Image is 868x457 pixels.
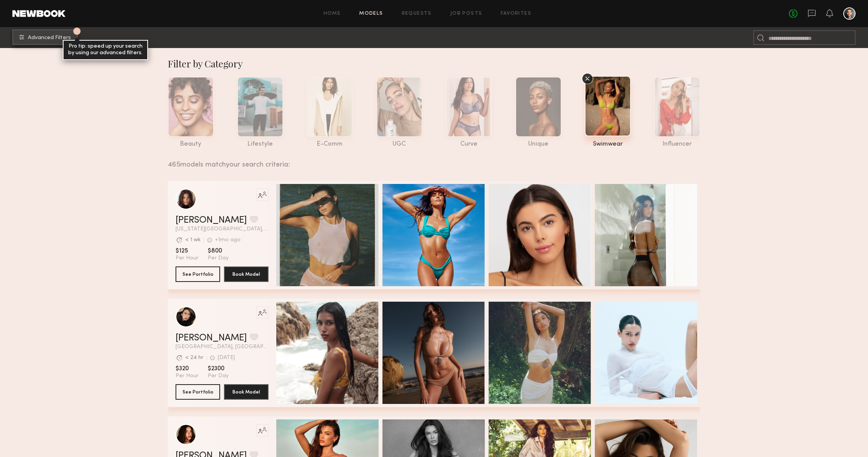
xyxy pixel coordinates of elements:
[324,11,341,16] a: Home
[168,141,214,148] div: beauty
[176,365,198,373] span: $320
[176,227,269,232] span: [US_STATE][GEOGRAPHIC_DATA], [GEOGRAPHIC_DATA]
[185,355,203,361] div: < 24 hr
[359,11,383,16] a: Models
[208,255,229,262] span: Per Day
[208,247,229,255] span: $800
[446,141,492,148] div: curve
[176,247,198,255] span: $125
[218,355,235,361] div: [DATE]
[176,344,269,350] span: [GEOGRAPHIC_DATA], [GEOGRAPHIC_DATA]
[208,365,229,373] span: $2300
[376,141,422,148] div: UGC
[215,237,241,243] div: +1mo ago
[63,40,148,60] div: Pro tip: speed up your search by using our advanced filters.
[224,266,269,282] button: Book Model
[654,141,700,148] div: influencer
[176,266,220,282] button: See Portfolio
[176,384,220,400] button: See Portfolio
[176,333,247,343] a: [PERSON_NAME]
[168,57,701,70] div: Filter by Category
[185,237,201,243] div: < 1 wk
[176,373,198,380] span: Per Hour
[450,11,482,16] a: Job Posts
[224,384,269,400] button: Book Model
[237,141,283,148] div: lifestyle
[12,29,78,45] button: 1Advanced Filters
[208,373,229,380] span: Per Day
[501,11,531,16] a: Favorites
[585,141,631,148] div: swimwear
[307,141,353,148] div: e-comm
[168,152,694,168] div: 465 models match your search criteria:
[176,216,247,225] a: [PERSON_NAME]
[176,255,198,262] span: Per Hour
[402,11,432,16] a: Requests
[515,141,561,148] div: unique
[76,29,78,33] span: 1
[28,35,71,41] span: Advanced Filters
